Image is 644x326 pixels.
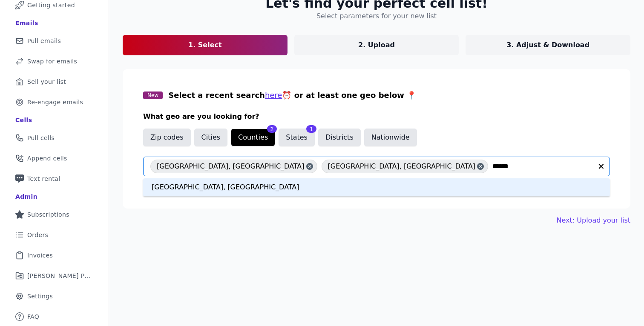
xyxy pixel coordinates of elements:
div: 2 [267,125,277,133]
span: Invoices [27,251,53,260]
div: Emails [15,19,38,27]
a: FAQ [7,307,102,326]
h3: What geo are you looking for? [143,112,610,122]
p: 1. Select [188,40,222,50]
span: Sell your list [27,77,66,86]
a: Pull emails [7,31,102,50]
p: Type & select your counties [143,178,610,188]
a: Append cells [7,149,102,168]
a: Text rental [7,169,102,188]
button: here [265,89,282,101]
button: Cities [194,129,228,146]
button: Zip codes [143,129,191,146]
a: 1. Select [123,35,287,55]
p: 3. Adjust & Download [506,40,589,50]
span: [PERSON_NAME] Performance [27,272,92,280]
span: Pull cells [27,134,55,142]
div: Cells [15,116,32,124]
span: Select a recent search ⏰ or at least one geo below 📍 [168,91,416,100]
span: Text rental [27,174,60,183]
a: Next: Upload your list [557,215,630,226]
button: Counties [231,129,275,146]
span: Orders [27,231,48,239]
a: 2. Upload [294,35,459,55]
span: Pull emails [27,37,61,45]
a: Invoices [7,246,102,265]
a: [PERSON_NAME] Performance [7,266,102,285]
a: Subscriptions [7,205,102,224]
span: Swap for emails [27,57,77,66]
span: New [143,92,163,99]
span: Re-engage emails [27,98,83,106]
button: States [279,129,315,146]
a: Orders [7,226,102,244]
a: 3. Adjust & Download [466,35,630,55]
button: Nationwide [364,129,417,146]
div: Admin [15,192,37,201]
button: Districts [318,129,361,146]
a: Settings [7,287,102,306]
span: FAQ [27,312,39,321]
p: 2. Upload [358,40,395,50]
a: Pull cells [7,129,102,147]
span: [GEOGRAPHIC_DATA], [GEOGRAPHIC_DATA] [328,160,476,173]
span: Subscriptions [27,210,69,219]
span: Append cells [27,154,67,163]
span: [GEOGRAPHIC_DATA], [GEOGRAPHIC_DATA] [157,160,305,173]
div: [GEOGRAPHIC_DATA], [GEOGRAPHIC_DATA] [143,178,610,196]
a: Re-engage emails [7,93,102,112]
span: Getting started [27,1,75,9]
h4: Select parameters for your new list [316,11,437,21]
a: Swap for emails [7,52,102,71]
a: Sell your list [7,72,102,91]
span: Settings [27,292,53,300]
div: 1 [306,125,316,133]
